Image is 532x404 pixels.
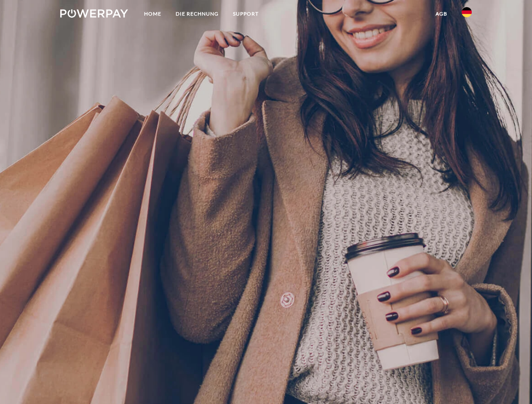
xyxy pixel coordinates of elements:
[428,6,454,21] a: agb
[462,7,472,17] img: de
[137,6,168,21] a: Home
[60,9,128,18] img: logo-powerpay-white.svg
[226,6,266,21] a: SUPPORT
[168,6,226,21] a: DIE RECHNUNG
